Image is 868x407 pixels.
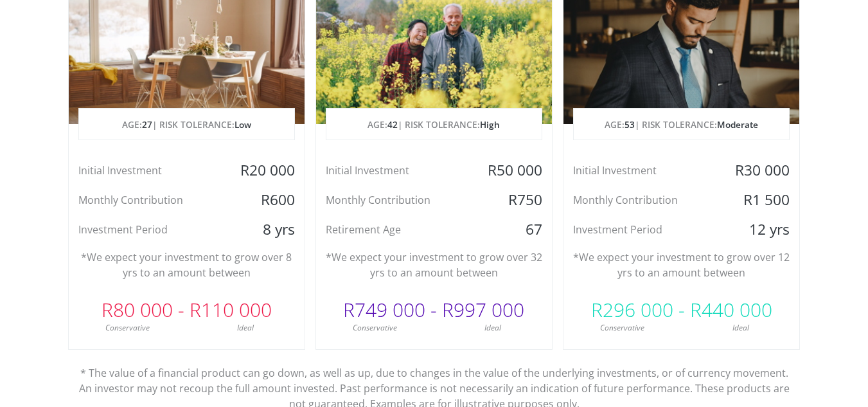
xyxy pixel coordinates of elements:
[480,118,500,131] span: High
[563,190,721,210] div: Monthly Contribution
[563,161,721,180] div: Initial Investment
[235,118,251,131] span: Low
[69,161,226,180] div: Initial Investment
[79,109,294,141] p: AGE: | RISK TOLERANCE:
[721,190,799,210] div: R1 500
[69,190,226,210] div: Monthly Contribution
[316,322,434,334] div: Conservative
[721,220,799,239] div: 12 yrs
[434,322,552,334] div: Ideal
[387,118,398,131] span: 42
[226,190,304,210] div: R600
[563,220,721,239] div: Investment Period
[316,190,474,210] div: Monthly Contribution
[186,322,305,334] div: Ideal
[721,161,799,180] div: R30 000
[142,118,152,131] span: 27
[226,220,304,239] div: 8 yrs
[624,118,635,131] span: 53
[316,161,474,180] div: Initial Investment
[474,190,552,210] div: R750
[69,322,187,334] div: Conservative
[717,118,758,131] span: Moderate
[474,220,552,239] div: 67
[563,291,799,329] div: R296 000 - R440 000
[574,109,789,141] p: AGE: | RISK TOLERANCE:
[573,249,790,280] p: *We expect your investment to grow over 12 yrs to an amount between
[316,220,474,239] div: Retirement Age
[226,161,304,180] div: R20 000
[326,109,542,141] p: AGE: | RISK TOLERANCE:
[316,291,552,329] div: R749 000 - R997 000
[682,322,800,334] div: Ideal
[69,220,226,239] div: Investment Period
[563,322,682,334] div: Conservative
[78,249,295,280] p: *We expect your investment to grow over 8 yrs to an amount between
[69,291,305,329] div: R80 000 - R110 000
[326,249,542,280] p: *We expect your investment to grow over 32 yrs to an amount between
[474,161,552,180] div: R50 000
